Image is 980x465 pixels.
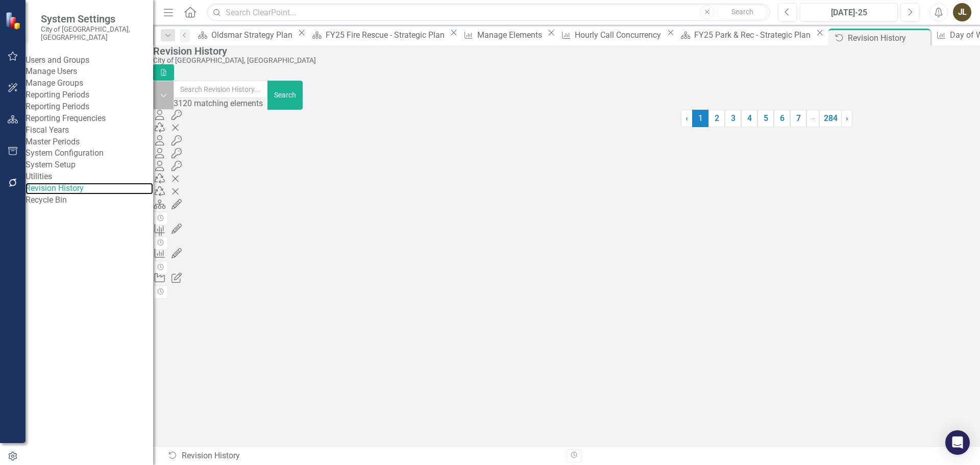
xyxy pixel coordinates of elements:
[790,110,806,127] a: 7
[26,113,153,125] a: Reporting Frequencies
[326,29,448,41] div: FY25 Fire Rescue - Strategic Plan
[41,13,143,25] span: System Settings
[26,194,153,206] a: Recycle Bin
[731,8,753,16] span: Search
[460,29,545,41] a: Manage Elements
[692,110,708,127] span: 1
[575,29,664,41] div: Hourly Call Concurrency
[174,98,268,110] div: 3120 matching elements
[846,113,848,123] span: ›
[26,78,153,89] a: Manage Groups
[800,3,898,21] button: [DATE]-25
[677,29,813,41] a: FY25 Park & Rec - Strategic Plan
[26,89,153,101] div: Reporting Periods
[757,110,774,127] a: 5
[848,32,928,44] div: Revision History
[26,183,153,194] a: Revision History
[26,125,153,136] a: Fiscal Years
[26,171,153,183] div: Utilities
[725,110,741,127] a: 3
[694,29,814,41] div: FY25 Park & Rec - Strategic Plan
[26,66,153,78] a: Manage Users
[708,110,725,127] a: 2
[153,45,975,57] div: Revision History
[26,159,153,171] a: System Setup
[803,7,894,19] div: [DATE]-25
[774,110,790,127] a: 6
[153,57,975,64] div: City of [GEOGRAPHIC_DATA], [GEOGRAPHIC_DATA]
[41,25,143,42] small: City of [GEOGRAPHIC_DATA], [GEOGRAPHIC_DATA]
[741,110,757,127] a: 4
[717,5,768,19] button: Search
[207,4,770,21] input: Search ClearPoint...
[953,3,971,21] button: JL
[558,29,664,41] a: Hourly Call Concurrency
[26,148,153,159] div: System Configuration
[211,29,296,41] div: Oldsmar Strategy Plan
[167,450,559,462] div: Revision History
[267,81,303,110] button: Search
[945,430,970,455] div: Open Intercom Messenger
[5,12,23,30] img: ClearPoint Strategy
[174,81,268,98] input: Search Revision History...
[685,113,688,123] span: ‹
[26,101,153,113] a: Reporting Periods
[26,136,153,148] a: Master Periods
[477,29,545,41] div: Manage Elements
[194,29,296,41] a: Oldsmar Strategy Plan
[308,29,447,41] a: FY25 Fire Rescue - Strategic Plan
[26,55,153,66] div: Users and Groups
[819,110,842,127] a: 284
